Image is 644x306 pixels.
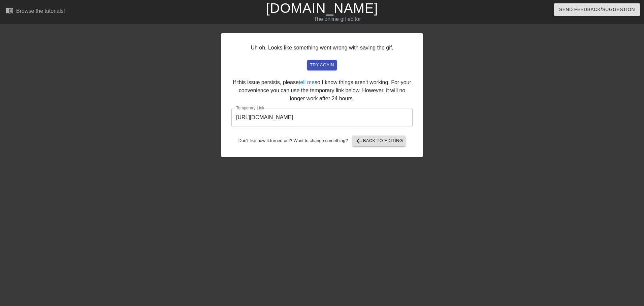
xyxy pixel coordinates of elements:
[221,33,423,157] div: Uh oh. Looks like something went wrong with saving the gif. If this issue persists, please so I k...
[266,1,378,15] a: [DOMAIN_NAME]
[231,136,413,146] div: Don't like how it turned out? Want to change something?
[218,15,456,23] div: The online gif editor
[355,137,403,145] span: Back to Editing
[16,8,65,14] div: Browse the tutorials!
[299,79,315,85] a: tell me
[231,108,413,127] input: bare
[307,60,337,70] button: try again
[5,6,13,14] span: menu_book
[352,136,406,146] button: Back to Editing
[310,61,334,69] span: try again
[5,6,65,17] a: Browse the tutorials!
[554,3,640,16] button: Send Feedback/Suggestion
[355,137,363,145] span: arrow_back
[559,5,635,14] span: Send Feedback/Suggestion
